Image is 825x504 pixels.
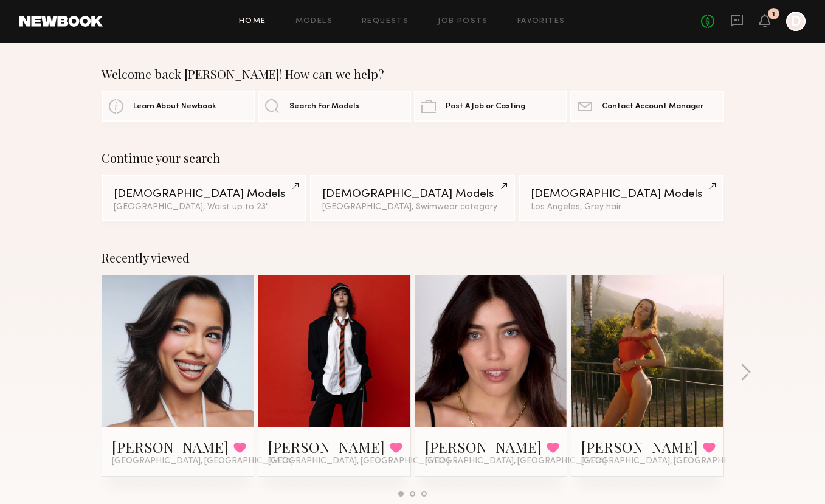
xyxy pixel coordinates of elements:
a: Home [239,18,266,26]
span: [GEOGRAPHIC_DATA], [GEOGRAPHIC_DATA] [112,457,293,466]
a: [PERSON_NAME] [112,437,229,457]
a: Models [295,18,333,26]
a: [DEMOGRAPHIC_DATA] Models[GEOGRAPHIC_DATA], Waist up to 23" [102,175,306,221]
a: Favorites [517,18,565,26]
div: [GEOGRAPHIC_DATA], Swimwear category [322,203,503,212]
span: [GEOGRAPHIC_DATA], [GEOGRAPHIC_DATA] [425,457,606,466]
a: Requests [362,18,409,26]
span: Search For Models [289,103,359,111]
div: [DEMOGRAPHIC_DATA] Models [114,188,294,200]
div: Welcome back [PERSON_NAME]! How can we help? [102,67,724,81]
div: Recently viewed [102,250,724,265]
a: [PERSON_NAME] [581,437,698,457]
a: D [786,12,806,31]
a: [DEMOGRAPHIC_DATA] ModelsLos Angeles, Grey hair [519,175,723,221]
span: [GEOGRAPHIC_DATA], [GEOGRAPHIC_DATA] [581,457,762,466]
a: Contact Account Manager [570,91,723,122]
a: Post A Job or Casting [414,91,567,122]
a: Learn About Newbook [102,91,255,122]
div: [DEMOGRAPHIC_DATA] Models [531,188,711,200]
div: [GEOGRAPHIC_DATA], Waist up to 23" [114,203,294,212]
a: [PERSON_NAME] [425,437,542,457]
span: [GEOGRAPHIC_DATA], [GEOGRAPHIC_DATA] [268,457,449,466]
span: Contact Account Manager [602,103,703,111]
span: Learn About Newbook [133,103,216,111]
div: Continue your search [102,151,724,165]
div: Los Angeles, Grey hair [531,203,711,212]
div: 1 [772,11,775,18]
div: [DEMOGRAPHIC_DATA] Models [322,188,503,200]
a: [PERSON_NAME] [268,437,385,457]
a: Job Posts [438,18,488,26]
span: Post A Job or Casting [446,103,525,111]
a: Search For Models [258,91,411,122]
a: [DEMOGRAPHIC_DATA] Models[GEOGRAPHIC_DATA], Swimwear category&1other filter [310,175,515,221]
